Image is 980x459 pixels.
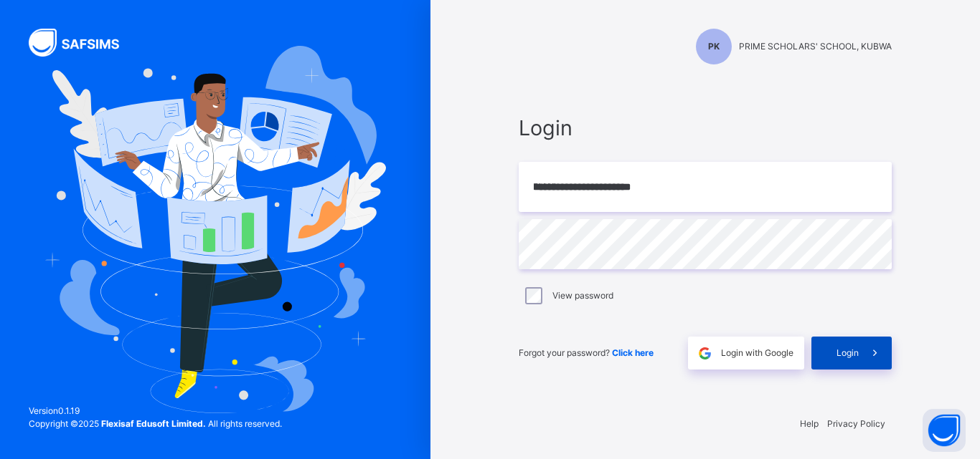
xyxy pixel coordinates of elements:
[923,409,966,452] button: Open asap
[697,345,713,362] img: google.396cfc9801f0270233282035f929180a.svg
[827,418,885,429] a: Privacy Policy
[44,46,386,412] img: Hero Image
[800,418,819,429] a: Help
[708,40,720,53] span: PK
[29,418,282,429] span: Copyright © 2025 All rights reserved.
[612,347,654,358] a: Click here
[837,347,859,359] span: Login
[721,347,793,359] span: Login with Google
[29,405,282,417] span: Version 0.1.19
[552,289,613,302] label: View password
[101,418,206,429] strong: Flexisaf Edusoft Limited.
[519,347,654,358] span: Forgot your password?
[29,29,136,57] img: SAFSIMS Logo
[519,112,892,143] span: Login
[739,40,892,53] span: PRIME SCHOLARS' SCHOOL, KUBWA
